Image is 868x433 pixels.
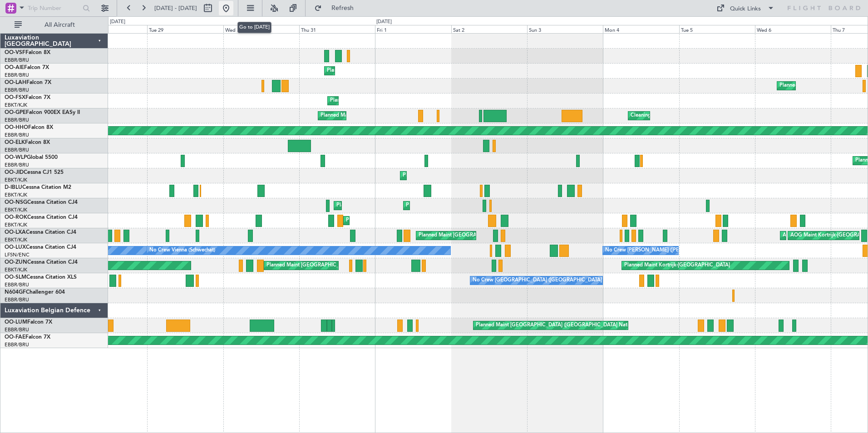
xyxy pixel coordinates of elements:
[237,22,271,33] div: Go to [DATE]
[154,4,197,12] span: [DATE] - [DATE]
[5,140,25,145] span: OO-ELK
[5,296,29,303] a: EBBR/BRU
[406,199,512,212] div: Planned Maint Kortrijk-[GEOGRAPHIC_DATA]
[5,132,29,138] a: EBBR/BRU
[605,244,714,257] div: No Crew [PERSON_NAME] ([PERSON_NAME])
[346,214,452,227] div: Planned Maint Kortrijk-[GEOGRAPHIC_DATA]
[5,102,27,108] a: EBKT/KJK
[5,320,52,325] a: OO-LUMFalcon 7X
[5,95,25,100] span: OO-FSX
[5,326,29,333] a: EBBR/BRU
[5,335,25,340] span: OO-FAE
[149,244,215,257] div: No Crew Vienna (Schwechat)
[376,18,392,26] div: [DATE]
[5,87,29,93] a: EBBR/BRU
[631,109,782,123] div: Cleaning [GEOGRAPHIC_DATA] ([GEOGRAPHIC_DATA] National)
[324,5,362,11] span: Refresh
[5,251,30,258] a: LFSN/ENC
[5,170,24,175] span: OO-JID
[5,290,65,295] a: N604GFChallenger 604
[5,245,76,250] a: OO-LUXCessna Citation CJ4
[5,236,27,243] a: EBKT/KJK
[5,65,49,70] a: OO-AIEFalcon 7X
[5,290,26,295] span: N604GF
[603,25,679,33] div: Mon 4
[624,259,730,272] div: Planned Maint Kortrijk-[GEOGRAPHIC_DATA]
[5,230,76,235] a: OO-LXACessna Citation CJ4
[5,110,26,115] span: OO-GPE
[299,25,375,33] div: Thu 31
[5,72,29,79] a: EBBR/BRU
[5,207,27,213] a: EBKT/KJK
[5,80,26,85] span: OO-LAH
[266,259,431,272] div: Planned Maint [GEOGRAPHIC_DATA] ([GEOGRAPHIC_DATA] National)
[10,18,99,32] button: All Aircraft
[336,199,442,212] div: Planned Maint Kortrijk-[GEOGRAPHIC_DATA]
[679,25,755,33] div: Tue 5
[5,147,29,153] a: EBBR/BRU
[403,169,508,182] div: Planned Maint Kortrijk-[GEOGRAPHIC_DATA]
[730,5,761,14] div: Quick Links
[5,200,78,205] a: OO-NSGCessna Citation CJ4
[5,50,25,55] span: OO-VSF
[5,110,80,115] a: OO-GPEFalcon 900EX EASy II
[5,245,26,250] span: OO-LUX
[310,1,365,15] button: Refresh
[5,140,50,145] a: OO-ELKFalcon 8X
[5,281,29,288] a: EBBR/BRU
[327,64,491,78] div: Planned Maint [GEOGRAPHIC_DATA] ([GEOGRAPHIC_DATA] National)
[5,230,26,235] span: OO-LXA
[5,125,53,130] a: OO-HHOFalcon 8X
[5,162,29,168] a: EBBR/BRU
[5,80,51,85] a: OO-LAHFalcon 7X
[28,1,80,15] input: Trip Number
[527,25,603,33] div: Sun 3
[5,200,27,205] span: OO-NSG
[5,335,50,340] a: OO-FAEFalcon 7X
[5,266,27,273] a: EBKT/KJK
[5,125,28,130] span: OO-HHO
[755,25,831,33] div: Wed 6
[5,185,71,190] a: D-IBLUCessna Citation M2
[5,275,26,280] span: OO-SLM
[712,1,779,15] button: Quick Links
[5,221,27,228] a: EBKT/KJK
[375,25,451,33] div: Fri 1
[330,94,436,108] div: Planned Maint Kortrijk-[GEOGRAPHIC_DATA]
[5,95,50,100] a: OO-FSXFalcon 7X
[419,229,583,242] div: Planned Maint [GEOGRAPHIC_DATA] ([GEOGRAPHIC_DATA] National)
[5,50,50,55] a: OO-VSFFalcon 8X
[5,260,78,265] a: OO-ZUNCessna Citation CJ4
[5,192,27,198] a: EBKT/KJK
[476,319,640,332] div: Planned Maint [GEOGRAPHIC_DATA] ([GEOGRAPHIC_DATA] National)
[24,22,96,28] span: All Aircraft
[321,109,485,123] div: Planned Maint [GEOGRAPHIC_DATA] ([GEOGRAPHIC_DATA] National)
[5,177,27,183] a: EBKT/KJK
[5,155,58,160] a: OO-WLPGlobal 5500
[5,117,29,123] a: EBBR/BRU
[5,275,77,280] a: OO-SLMCessna Citation XLS
[223,25,299,33] div: Wed 30
[451,25,527,33] div: Sat 2
[5,57,29,64] a: EBBR/BRU
[5,185,22,190] span: D-IBLU
[5,65,24,70] span: OO-AIE
[5,155,27,160] span: OO-WLP
[5,320,27,325] span: OO-LUM
[5,215,78,220] a: OO-ROKCessna Citation CJ4
[473,274,625,287] div: No Crew [GEOGRAPHIC_DATA] ([GEOGRAPHIC_DATA] National)
[110,18,125,26] div: [DATE]
[71,25,147,33] div: Mon 28
[5,260,27,265] span: OO-ZUN
[5,215,27,220] span: OO-ROK
[5,341,29,348] a: EBBR/BRU
[5,170,64,175] a: OO-JIDCessna CJ1 525
[147,25,223,33] div: Tue 29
